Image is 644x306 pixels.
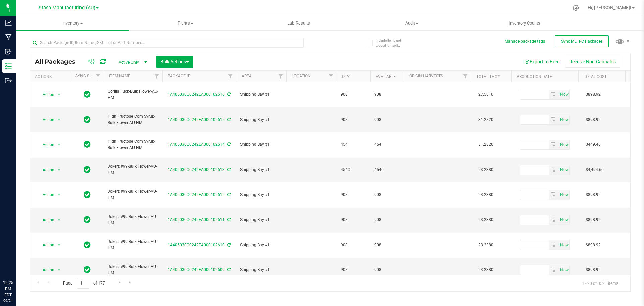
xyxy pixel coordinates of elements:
[240,192,282,198] span: Shipping Bay #1
[30,38,304,48] input: Search Package ID, Item Name, SKU, Lot or Part Number...
[57,278,110,289] span: Page of 177
[558,190,569,200] span: select
[108,113,158,126] span: High Fructose Corn Syrup-Bulk Flower-AU-HM
[84,165,91,174] span: In Sync
[75,74,101,78] a: Sync Status
[582,165,607,175] span: $4,494.60
[37,265,55,275] span: Action
[160,59,189,64] span: Bulk Actions
[558,240,570,250] span: Set Current date
[588,5,631,10] span: Hi, [PERSON_NAME]!
[129,20,242,26] span: Plants
[168,243,225,247] a: 1A40503000242EA000102610
[156,56,193,68] button: Bulk Actions
[475,165,497,175] span: 23.2380
[374,167,400,173] span: 4540
[5,48,12,55] inline-svg: Inbound
[108,163,158,176] span: Jokerz #99-Bulk Flower-AU-HM
[409,74,443,78] a: Origin Harvests
[374,91,400,98] span: 908
[151,71,162,82] a: Filter
[84,190,91,200] span: In Sync
[558,240,569,250] span: select
[39,5,95,11] span: Stash Manufacturing (AU)
[37,215,55,225] span: Action
[558,90,569,99] span: select
[37,90,55,99] span: Action
[584,74,607,79] a: Total Cost
[5,63,12,70] inline-svg: Inventory
[35,58,82,65] span: All Packages
[341,217,366,223] span: 908
[84,265,91,274] span: In Sync
[558,165,569,175] span: select
[240,141,282,148] span: Shipping Bay #1
[35,74,67,79] div: Actions
[108,88,158,101] span: Gorilla Fuck-Bulk Flower-AU-HM
[240,217,282,223] span: Shipping Bay #1
[226,243,231,247] span: Sync from Compliance System
[108,188,158,201] span: Jokerz #99-Bulk Flower-AU-HM
[475,190,497,200] span: 23.2380
[240,117,282,123] span: Shipping Bay #1
[108,138,158,151] span: High Fructose Corn Syrup-Bulk Flower-AU-HM
[558,265,569,275] span: select
[55,265,63,275] span: select
[341,91,366,98] span: 908
[582,140,604,149] span: $449.46
[3,280,13,298] p: 12:25 PM EDT
[460,71,471,82] a: Filter
[168,117,225,122] a: 1A40503000242EA000102615
[577,278,624,288] span: 1 - 20 of 3521 items
[558,90,570,99] span: Set Current date
[572,5,580,11] div: Manage settings
[520,56,565,68] button: Export to Excel
[582,190,604,200] span: $898.92
[582,115,604,125] span: $898.92
[374,242,400,248] span: 908
[565,56,620,68] button: Receive Non-Cannabis
[240,267,282,273] span: Shipping Bay #1
[84,215,91,224] span: In Sync
[475,140,497,149] span: 31.2820
[226,192,231,197] span: Sync from Compliance System
[376,74,396,79] a: Available
[108,264,158,276] span: Jokerz #99-Bulk Flower-AU-HM
[326,71,337,82] a: Filter
[240,242,282,248] span: Shipping Bay #1
[342,74,350,79] a: Qty
[475,240,497,250] span: 23.2380
[168,92,225,97] a: 1A40503000242EA000102616
[129,16,242,30] a: Plants
[582,90,604,99] span: $898.92
[242,16,355,30] a: Lab Results
[241,74,252,78] a: Area
[226,267,231,272] span: Sync from Compliance System
[108,238,158,251] span: Jokerz #99-Bulk Flower-AU-HM
[558,165,570,175] span: Set Current date
[558,115,570,125] span: Set Current date
[341,117,366,123] span: 908
[226,117,231,122] span: Sync from Compliance System
[582,265,604,275] span: $898.92
[374,267,400,273] span: 908
[168,74,191,78] a: Package ID
[77,278,89,289] input: 1
[558,215,570,225] span: Set Current date
[55,190,63,200] span: select
[374,217,400,223] span: 908
[225,71,236,82] a: Filter
[558,140,569,149] span: select
[226,142,231,147] span: Sync from Compliance System
[55,215,63,225] span: select
[240,167,282,173] span: Shipping Bay #1
[37,165,55,175] span: Action
[275,71,286,82] a: Filter
[292,74,311,78] a: Location
[55,165,63,175] span: select
[5,34,12,41] inline-svg: Manufacturing
[226,167,231,172] span: Sync from Compliance System
[475,265,497,275] span: 23.2380
[3,298,13,303] p: 09/24
[475,215,497,225] span: 23.2380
